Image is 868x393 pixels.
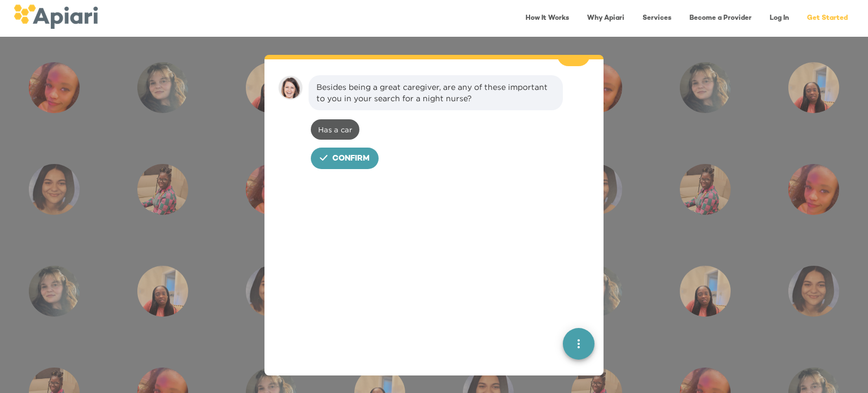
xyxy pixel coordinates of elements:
a: Get Started [800,7,854,30]
img: logo [14,5,98,29]
span: Confirm [332,152,370,166]
a: Why Apiari [580,7,631,30]
div: Besides being a great caregiver, are any of these important to you in your search for a night nurse? [316,81,555,104]
button: quick menu [563,328,594,360]
a: Log In [763,7,796,30]
a: Become a Provider [683,7,758,30]
div: Has a car [311,119,359,140]
span: Has a car [311,124,359,135]
a: Services [636,7,678,30]
img: amy.37686e0395c82528988e.png [278,75,303,100]
a: How It Works [519,7,576,30]
button: Confirm [311,148,379,169]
